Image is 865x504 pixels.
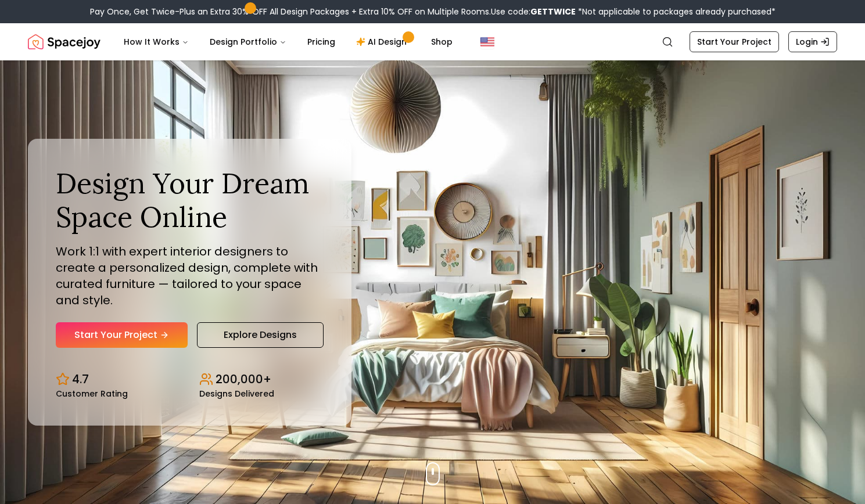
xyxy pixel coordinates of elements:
[197,322,324,348] a: Explore Designs
[491,6,576,17] span: Use code:
[72,371,89,387] p: 4.7
[56,322,188,348] a: Start Your Project
[56,390,128,398] small: Customer Rating
[114,30,462,53] nav: Main
[28,23,837,60] nav: Global
[28,30,101,53] a: Spacejoy
[114,30,198,53] button: How It Works
[199,390,274,398] small: Designs Delivered
[480,35,494,49] img: United States
[56,243,324,308] p: Work 1:1 with expert interior designers to create a personalized design, complete with curated fu...
[576,6,776,17] span: *Not applicable to packages already purchased*
[200,30,296,53] button: Design Portfolio
[788,31,837,52] a: Login
[90,6,776,17] div: Pay Once, Get Twice-Plus an Extra 30% OFF All Design Packages + Extra 10% OFF on Multiple Rooms.
[422,30,462,53] a: Shop
[530,6,576,17] b: GETTWICE
[56,362,324,398] div: Design stats
[28,30,101,53] img: Spacejoy Logo
[690,31,779,52] a: Start Your Project
[56,167,324,233] h1: Design Your Dream Space Online
[347,30,419,53] a: AI Design
[216,371,271,387] p: 200,000+
[298,30,344,53] a: Pricing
